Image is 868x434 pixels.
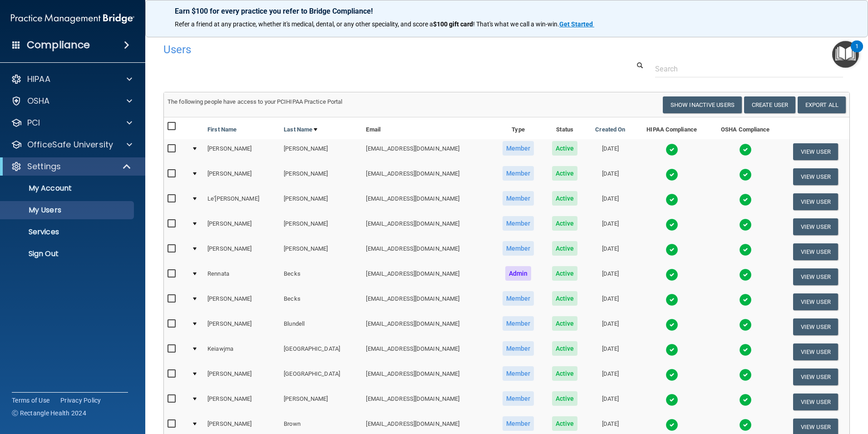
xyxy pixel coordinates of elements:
[204,289,280,314] td: [PERSON_NAME]
[586,289,634,314] td: [DATE]
[586,339,634,364] td: [DATE]
[793,368,838,385] button: View User
[739,143,752,156] img: tick.e7d51cea.svg
[362,364,493,389] td: [EMAIL_ADDRESS][DOMAIN_NAME]
[739,368,752,381] img: tick.e7d51cea.svg
[27,139,113,150] p: OfficeSafe University
[6,206,130,215] p: My Users
[204,364,280,389] td: [PERSON_NAME]
[666,218,678,231] img: tick.e7d51cea.svg
[793,243,838,260] button: View User
[666,143,678,156] img: tick.e7d51cea.svg
[793,143,838,160] button: View User
[586,214,634,239] td: [DATE]
[362,117,493,139] th: Email
[362,214,493,239] td: [EMAIL_ADDRESS][DOMAIN_NAME]
[27,74,50,85] p: HIPAA
[666,268,678,281] img: tick.e7d51cea.svg
[280,314,362,339] td: Blundell
[204,264,280,289] td: Rennata
[793,318,838,335] button: View User
[552,316,578,331] span: Active
[552,191,578,206] span: Active
[163,44,558,56] h4: Users
[175,7,838,15] p: Earn $100 for every practice you refer to Bridge Compliance!
[6,184,130,193] p: My Account
[493,117,543,139] th: Type
[11,96,132,106] a: OSHA
[362,264,493,289] td: [EMAIL_ADDRESS][DOMAIN_NAME]
[204,239,280,264] td: [PERSON_NAME]
[204,164,280,189] td: [PERSON_NAME]
[586,314,634,339] td: [DATE]
[207,124,237,135] a: First Name
[798,96,846,113] a: Export All
[505,266,532,281] span: Admin
[204,389,280,414] td: [PERSON_NAME]
[503,166,534,181] span: Member
[793,343,838,360] button: View User
[280,264,362,289] td: Becks
[503,416,534,431] span: Member
[362,389,493,414] td: [EMAIL_ADDRESS][DOMAIN_NAME]
[503,241,534,256] span: Member
[12,409,86,418] span: Ⓒ Rectangle Health 2024
[739,318,752,331] img: tick.e7d51cea.svg
[362,314,493,339] td: [EMAIL_ADDRESS][DOMAIN_NAME]
[552,291,578,306] span: Active
[168,98,343,105] span: The following people have access to your PCIHIPAA Practice Portal
[280,214,362,239] td: [PERSON_NAME]
[552,216,578,231] span: Active
[855,46,858,58] div: 1
[739,394,752,406] img: tick.e7d51cea.svg
[635,117,709,139] th: HIPAA Compliance
[362,289,493,314] td: [EMAIL_ADDRESS][DOMAIN_NAME]
[586,164,634,189] td: [DATE]
[503,341,534,356] span: Member
[739,268,752,281] img: tick.e7d51cea.svg
[586,389,634,414] td: [DATE]
[666,368,678,381] img: tick.e7d51cea.svg
[280,289,362,314] td: Becks
[503,291,534,306] span: Member
[552,166,578,181] span: Active
[832,41,859,68] button: Open Resource Center, 1 new notification
[739,218,752,231] img: tick.e7d51cea.svg
[11,74,132,85] a: HIPAA
[362,339,493,364] td: [EMAIL_ADDRESS][DOMAIN_NAME]
[552,416,578,431] span: Active
[60,396,101,405] a: Privacy Policy
[503,316,534,331] span: Member
[666,419,678,431] img: tick.e7d51cea.svg
[433,20,473,28] strong: $100 gift card
[586,139,634,164] td: [DATE]
[739,193,752,206] img: tick.e7d51cea.svg
[11,10,134,28] img: PMB logo
[559,20,593,28] strong: Get Started
[666,243,678,256] img: tick.e7d51cea.svg
[586,364,634,389] td: [DATE]
[793,268,838,285] button: View User
[280,339,362,364] td: [GEOGRAPHIC_DATA]
[586,239,634,264] td: [DATE]
[11,161,132,172] a: Settings
[280,239,362,264] td: [PERSON_NAME]
[204,189,280,214] td: Le'[PERSON_NAME]
[473,20,559,28] span: ! That's what we call a win-win.
[552,266,578,281] span: Active
[552,141,578,156] span: Active
[552,366,578,381] span: Active
[362,189,493,214] td: [EMAIL_ADDRESS][DOMAIN_NAME]
[280,164,362,189] td: [PERSON_NAME]
[175,20,433,28] span: Refer a friend at any practice, whether it's medical, dental, or any other speciality, and score a
[12,396,49,405] a: Terms of Use
[709,117,782,139] th: OSHA Compliance
[586,264,634,289] td: [DATE]
[204,214,280,239] td: [PERSON_NAME]
[543,117,586,139] th: Status
[552,391,578,406] span: Active
[666,293,678,306] img: tick.e7d51cea.svg
[27,39,90,51] h4: Compliance
[6,227,130,237] p: Services
[284,124,317,135] a: Last Name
